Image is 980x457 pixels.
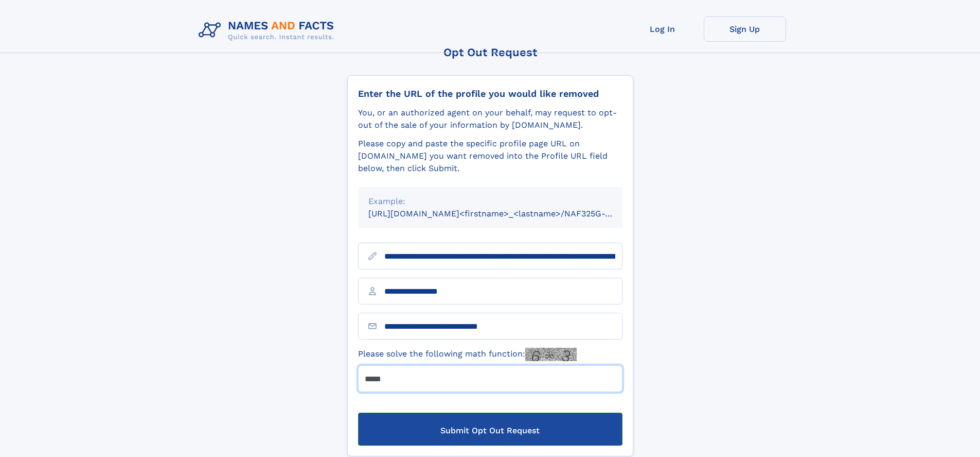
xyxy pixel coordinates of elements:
button: Submit Opt Out Request [358,413,622,446]
div: Enter the URL of the profile you would like removed [358,88,622,99]
label: Please solve the following math function: [358,348,577,361]
div: Example: [368,195,612,208]
img: Logo Names and Facts [194,16,343,44]
div: You, or an authorized agent on your behalf, may request to opt-out of the sale of your informatio... [358,107,622,131]
div: Please copy and paste the specific profile page URL on [DOMAIN_NAME] you want removed into the Pr... [358,138,622,175]
a: Log In [621,16,704,42]
a: Sign Up [704,16,786,42]
small: [URL][DOMAIN_NAME]<firstname>_<lastname>/NAF325G-xxxxxxxx [368,209,642,218]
